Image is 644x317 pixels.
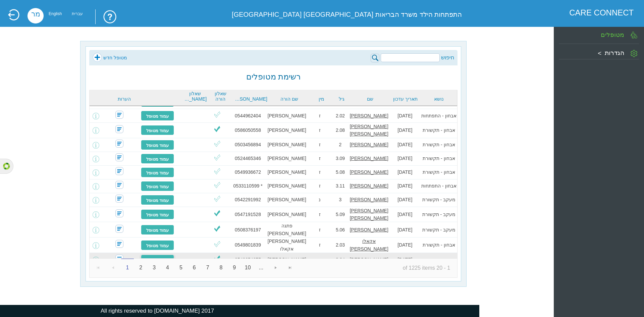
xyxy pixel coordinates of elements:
[271,96,308,102] a: שם הורה
[420,109,457,123] td: אבחון - התפתחות
[332,123,348,138] td: 2.08
[350,169,388,175] u: [PERSON_NAME]
[115,195,123,203] img: SecretaryNoComment.png
[141,255,174,265] a: עמוד מטופל
[350,197,388,202] u: [PERSON_NAME]
[121,258,134,274] span: 1
[28,8,44,23] div: מר
[115,240,123,248] img: SecretaryNoComment.png
[269,261,282,274] a: Go to the next page
[72,13,83,15] div: עברית
[93,53,127,63] a: מטופל חדש
[229,237,266,253] td: 0549801839
[332,179,348,193] td: 3.11
[389,179,420,193] td: [DATE]
[332,138,348,152] td: 2
[229,109,266,123] td: 0544962404
[420,237,457,253] td: אבחון - תקשורת
[213,167,221,175] img: ViO.png
[229,152,266,166] td: 0524465346
[174,261,187,274] a: 5
[266,166,307,179] td: [PERSON_NAME]
[332,193,348,207] td: 3
[350,124,388,137] u: [PERSON_NAME] [PERSON_NAME]
[229,166,266,179] td: 0549936672
[350,156,388,161] u: [PERSON_NAME]
[115,255,123,263] img: SecretaryNoComment.png
[246,72,301,82] h2: רשימת מטופלים
[389,109,420,123] td: [DATE]
[266,222,307,237] td: פתגה [PERSON_NAME]
[229,193,266,207] td: 0542291992
[266,193,307,207] td: [PERSON_NAME]
[420,123,457,138] td: אבחון - תקשורת
[148,261,161,274] a: 3
[420,152,457,166] td: אבחון - תקשורת
[332,166,348,179] td: 5.08
[332,222,348,237] td: 5.06
[213,140,221,148] img: ViO.png
[109,96,140,102] a: הערות
[229,253,266,266] td: 0542654675
[115,153,123,161] img: SecretaryNoComment.png
[255,261,268,274] a: ...
[229,138,266,152] td: 0503456894
[141,111,174,121] a: עמוד מטופל
[332,237,348,253] td: 2.03
[389,237,420,253] td: [DATE]
[141,240,174,250] a: עמוד מטופל
[92,261,105,274] a: Go to the first page
[115,181,123,189] img: SecretaryNoComment.png
[332,253,348,266] td: 3.04
[420,207,457,222] td: מעקב - תקשורת
[631,50,637,57] img: SettingGIcon.png
[213,110,221,119] img: ViO.png
[389,152,420,166] td: [DATE]
[215,261,228,274] a: 8
[229,182,266,190] div: מספר כשר
[350,183,388,189] u: [PERSON_NAME]
[308,193,332,207] td: נ
[389,253,420,266] td: [DATE]
[350,113,388,118] u: [PERSON_NAME]
[350,208,388,221] u: [PERSON_NAME] [PERSON_NAME]
[201,261,214,274] a: 7
[308,207,332,222] td: ז
[141,195,174,205] a: עמוד מטופל
[350,257,388,262] u: [PERSON_NAME]
[308,237,332,253] td: ז
[389,123,420,138] td: [DATE]
[420,179,457,193] td: אבחון - התפתחות
[266,123,307,138] td: [PERSON_NAME]
[308,138,332,152] td: ז
[420,193,457,207] td: מעקב - תקשורת
[332,109,348,123] td: 2.02
[141,154,174,164] a: עמוד מטופל
[389,166,420,179] td: [DATE]
[308,123,332,138] td: ז
[395,261,457,275] span: 1 - 20 of 1225 items
[631,32,637,39] img: PatientGIcon.png
[115,167,123,175] img: SecretaryNoComment.png
[350,239,388,251] u: אקאלו [PERSON_NAME]
[229,207,266,222] td: 0547191528
[241,261,254,274] a: 10
[234,96,267,102] a: [PERSON_NAME]
[350,142,388,147] u: [PERSON_NAME]
[308,166,332,179] td: ז
[420,253,457,266] td: מעקב - התפתחות
[332,152,348,166] td: 3.09
[422,96,455,102] a: נושא
[141,167,174,177] a: עמוד מטופל
[141,140,174,150] a: עמוד מטופל
[389,138,420,152] td: [DATE]
[115,140,123,148] img: SecretaryNoComment.png
[420,222,457,237] td: מעקב - תקשורת
[213,224,221,233] img: ViV.png
[569,8,634,17] div: CARE CONNECT
[115,209,123,217] img: SecretaryNoComment.png
[213,209,221,217] img: ViV.png
[420,166,457,179] td: אבחון - תקשורת
[115,225,123,233] img: SecretaryNoComment.png
[213,181,221,189] img: ViO.png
